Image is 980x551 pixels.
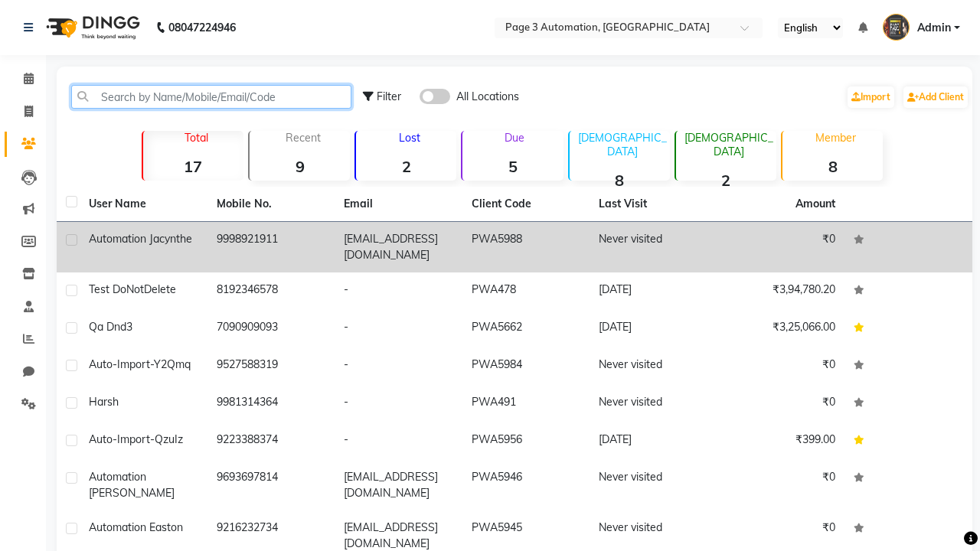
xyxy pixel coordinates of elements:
[570,171,670,190] strong: 8
[207,272,335,310] td: 8192346578
[89,395,119,409] span: Harsh
[717,272,845,310] td: ₹3,94,780.20
[207,310,335,347] td: 7090909093
[207,347,335,385] td: 9527588319
[377,90,401,103] span: Filter
[717,460,845,510] td: ₹0
[717,385,845,422] td: ₹0
[89,470,175,500] span: Automation [PERSON_NAME]
[39,6,144,49] img: logo
[590,187,717,222] th: Last Visit
[89,282,176,296] span: Test DoNotDelete
[456,89,519,105] span: All Locations
[207,460,335,510] td: 9693697814
[207,385,335,422] td: 9981314364
[462,347,590,385] td: PWA5984
[717,222,845,272] td: ₹0
[903,86,968,108] a: Add Client
[782,157,883,176] strong: 8
[717,347,845,385] td: ₹0
[89,232,192,246] span: Automation Jacynthe
[168,6,236,49] b: 08047224946
[207,187,335,222] th: Mobile No.
[362,131,456,145] p: Lost
[590,460,717,510] td: Never visited
[883,14,910,41] img: Admin
[789,131,883,145] p: Member
[335,310,462,347] td: -
[590,422,717,460] td: [DATE]
[89,357,191,371] span: Auto-Import-Y2Qmq
[462,422,590,460] td: PWA5956
[256,131,350,145] p: Recent
[848,86,894,108] a: Import
[462,310,590,347] td: PWA5662
[149,131,243,145] p: Total
[590,272,717,310] td: [DATE]
[462,385,590,422] td: PWA491
[462,460,590,510] td: PWA5946
[356,157,456,176] strong: 2
[786,187,844,221] th: Amount
[590,310,717,347] td: [DATE]
[717,310,845,347] td: ₹3,25,066.00
[335,385,462,422] td: -
[89,520,183,534] span: Automation Easton
[462,187,590,222] th: Client Code
[682,131,776,158] p: [DEMOGRAPHIC_DATA]
[335,222,462,272] td: [EMAIL_ADDRESS][DOMAIN_NAME]
[465,131,563,145] p: Due
[335,460,462,510] td: [EMAIL_ADDRESS][DOMAIN_NAME]
[335,347,462,385] td: -
[462,272,590,310] td: PWA478
[250,157,350,176] strong: 9
[89,320,132,334] span: Qa Dnd3
[576,131,670,158] p: [DEMOGRAPHIC_DATA]
[335,272,462,310] td: -
[717,422,845,460] td: ₹399.00
[462,222,590,272] td: PWA5988
[335,422,462,460] td: -
[917,20,951,36] span: Admin
[676,171,776,190] strong: 2
[80,187,207,222] th: User Name
[71,85,351,109] input: Search by Name/Mobile/Email/Code
[143,157,243,176] strong: 17
[335,187,462,222] th: Email
[89,432,183,446] span: Auto-Import-QzuIz
[590,385,717,422] td: Never visited
[590,222,717,272] td: Never visited
[207,222,335,272] td: 9998921911
[590,347,717,385] td: Never visited
[207,422,335,460] td: 9223388374
[462,157,563,176] strong: 5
